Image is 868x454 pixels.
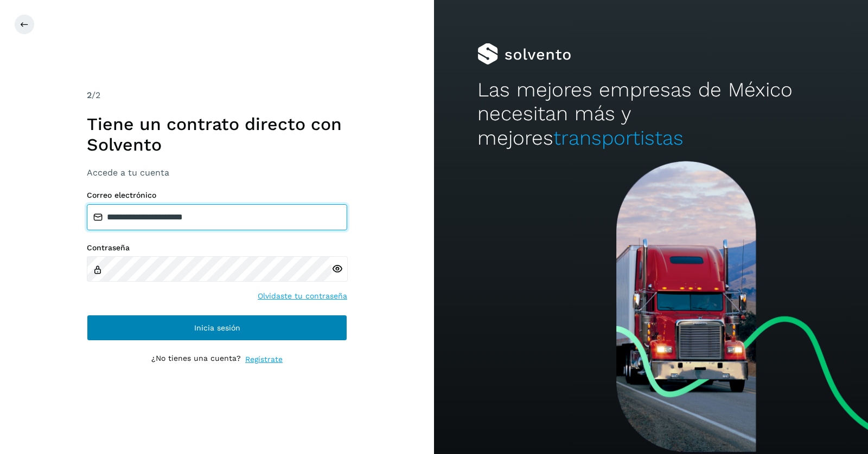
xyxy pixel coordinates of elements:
h1: Tiene un contrato directo con Solvento [87,114,347,155]
h3: Accede a tu cuenta [87,167,347,178]
span: 2 [87,90,92,100]
div: /2 [87,89,347,102]
label: Correo electrónico [87,191,347,200]
button: Inicia sesión [87,315,347,341]
a: Regístrate [245,354,283,365]
label: Contraseña [87,243,347,252]
p: ¿No tienes una cuenta? [151,354,241,365]
span: transportistas [553,126,684,150]
a: Olvidaste tu contraseña [258,290,347,302]
h2: Las mejores empresas de México necesitan más y mejores [477,78,825,150]
span: Inicia sesión [194,324,240,332]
